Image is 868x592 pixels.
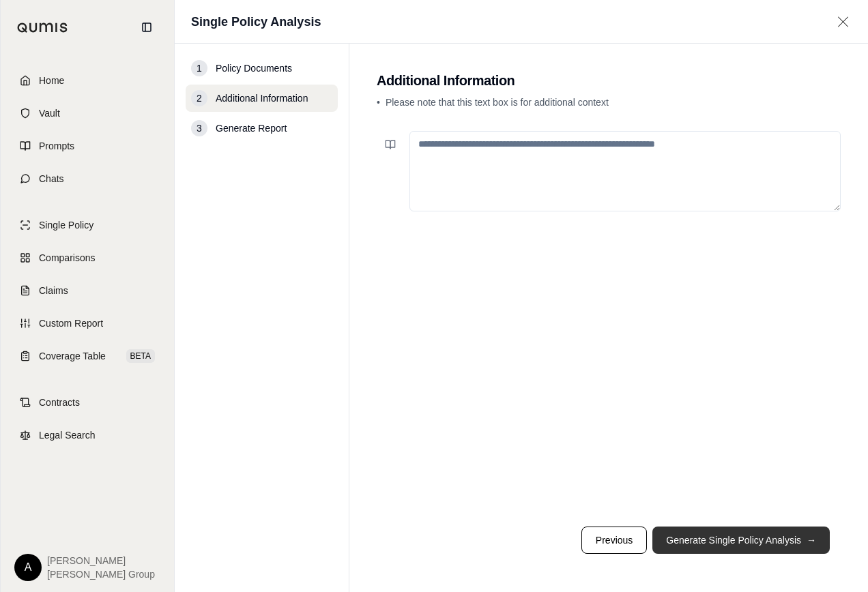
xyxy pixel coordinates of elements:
[47,554,155,567] span: [PERSON_NAME]
[39,139,74,153] span: Prompts
[216,121,287,135] span: Generate Report
[216,91,308,105] span: Additional Information
[39,349,106,363] span: Coverage Table
[377,97,380,108] span: •
[39,74,64,87] span: Home
[9,341,166,371] a: Coverage TableBETA
[17,23,68,33] img: Qumis Logo
[191,120,207,136] div: 3
[581,527,647,554] button: Previous
[9,164,166,194] a: Chats
[126,349,155,363] span: BETA
[39,316,103,330] span: Custom Report
[9,210,166,240] a: Single Policy
[9,276,166,306] a: Claims
[386,97,609,108] span: Please note that this text box is for additional context
[9,65,166,95] a: Home
[39,251,95,265] span: Comparisons
[377,71,841,90] h2: Additional Information
[39,396,80,409] span: Contracts
[14,554,42,581] div: A
[39,172,64,186] span: Chats
[9,131,166,161] a: Prompts
[652,527,830,554] button: Generate Single Policy Analysis→
[39,428,96,442] span: Legal Search
[136,16,158,38] button: Collapse sidebar
[39,284,68,297] span: Claims
[9,308,166,338] a: Custom Report
[9,243,166,273] a: Comparisons
[9,387,166,417] a: Contracts
[39,218,93,232] span: Single Policy
[807,533,816,547] span: →
[191,90,207,106] div: 2
[191,60,207,76] div: 1
[191,12,321,31] h1: Single Policy Analysis
[9,98,166,128] a: Vault
[39,106,60,120] span: Vault
[216,61,292,75] span: Policy Documents
[47,567,155,581] span: [PERSON_NAME] Group
[9,420,166,450] a: Legal Search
